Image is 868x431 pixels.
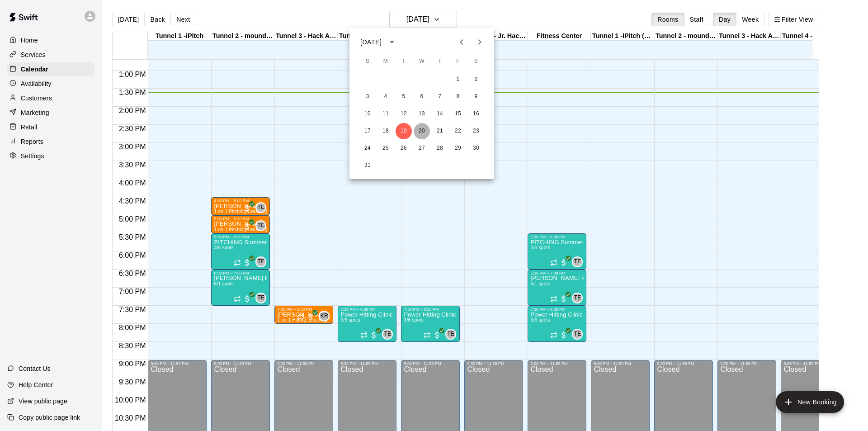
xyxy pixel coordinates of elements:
button: 16 [468,106,484,122]
button: 3 [359,89,376,105]
span: Thursday [432,52,448,71]
button: calendar view is open, switch to year view [384,34,400,50]
button: 5 [396,89,412,105]
button: 26 [396,140,412,156]
button: Next month [471,33,489,51]
button: 7 [432,89,448,105]
button: 6 [414,89,430,105]
button: 9 [468,89,484,105]
button: 10 [359,106,376,122]
button: 15 [450,106,466,122]
button: 8 [450,89,466,105]
button: 1 [450,71,466,88]
button: 24 [359,140,376,156]
button: 14 [432,106,448,122]
span: Tuesday [396,52,412,71]
button: 12 [396,106,412,122]
button: 21 [432,123,448,139]
span: Friday [450,52,466,71]
button: 31 [359,157,376,174]
button: 29 [450,140,466,156]
button: 23 [468,123,484,139]
button: Previous month [453,33,471,51]
button: 25 [377,140,394,156]
button: 22 [450,123,466,139]
span: Wednesday [414,52,430,71]
button: 17 [359,123,376,139]
button: 11 [377,106,394,122]
button: 27 [414,140,430,156]
button: 2 [468,71,484,88]
button: 13 [414,106,430,122]
div: [DATE] [360,38,382,47]
span: Sunday [359,52,376,71]
button: 18 [377,123,394,139]
span: Saturday [468,52,484,71]
button: 4 [377,89,394,105]
button: 28 [432,140,448,156]
button: 20 [414,123,430,139]
button: 30 [468,140,484,156]
button: 19 [396,123,412,139]
span: Monday [377,52,394,71]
